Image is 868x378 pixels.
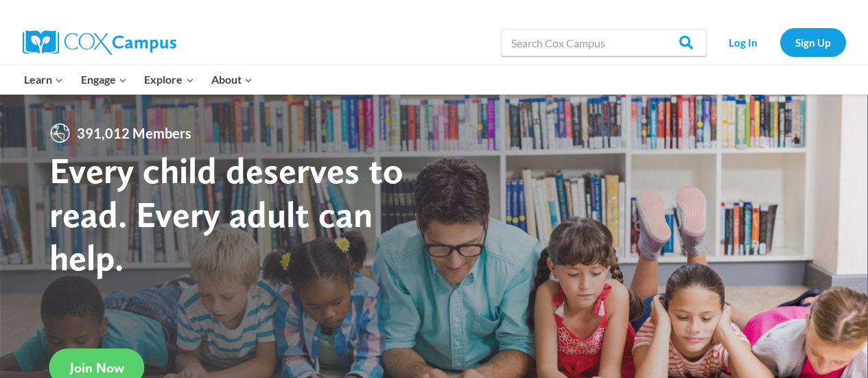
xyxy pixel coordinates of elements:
[780,28,846,56] a: Sign Up
[23,30,176,55] img: Cox Campus
[81,71,127,88] span: Engage
[16,65,261,94] nav: Primary Navigation
[714,28,846,56] nav: Secondary Navigation
[144,71,193,88] span: Explore
[49,148,403,279] strong: Every child deserves to read. Every adult can help.
[71,122,197,144] span: 391,012 Members
[714,28,773,56] a: Log In
[501,29,707,56] input: Search Cox Campus
[211,71,253,88] span: About
[70,359,124,376] span: Join Now
[24,71,63,88] span: Learn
